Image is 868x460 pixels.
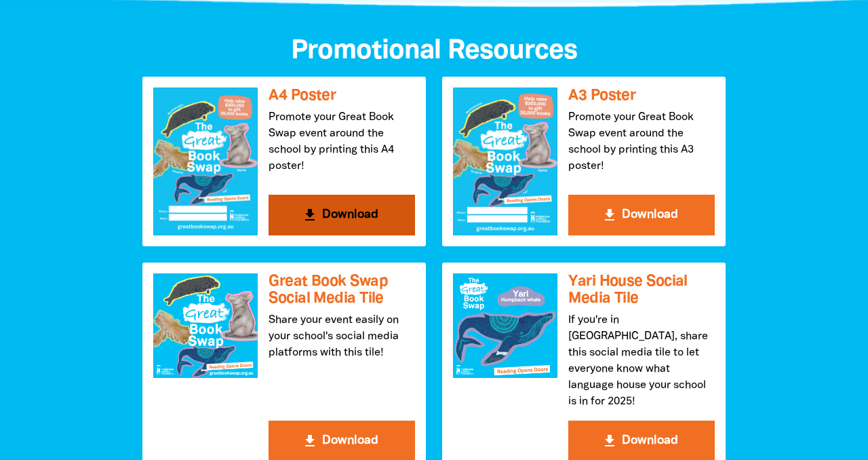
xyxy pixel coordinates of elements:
h3: Yari House Social Media Tile [568,273,715,307]
h3: A3 Poster [568,88,715,104]
span: Promotional Resources [291,39,577,64]
img: A3 Poster [453,88,557,235]
h3: Great Book Swap Social Media Tile [269,273,415,307]
img: A4 Poster [153,88,258,235]
h3: A4 Poster [269,88,415,104]
i: get_app [302,207,318,223]
button: get_app Download [269,195,415,235]
i: get_app [601,207,618,223]
i: get_app [302,433,318,449]
button: get_app Download [568,195,715,235]
i: get_app [601,433,618,449]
